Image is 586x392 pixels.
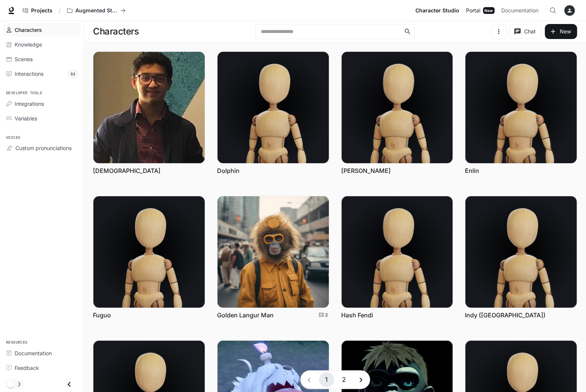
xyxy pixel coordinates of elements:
[15,55,33,63] span: Scenes
[31,8,52,14] span: Projects
[15,26,42,34] span: Characters
[545,24,577,39] button: New
[56,7,64,15] div: /
[3,67,81,80] a: Interactions
[7,380,14,388] span: Dark mode toggle
[217,196,329,308] img: Golden Langur Man
[342,196,453,308] img: Hash Fendi
[68,70,78,78] span: 53
[319,372,334,387] button: page 1
[3,23,81,36] a: Characters
[15,100,44,108] span: Integrations
[466,6,480,15] span: Portal
[19,3,56,18] a: Go to projects
[465,196,577,308] img: Indy (Arkara)
[412,3,462,18] a: Character Studio
[15,114,37,122] span: Variables
[325,312,328,318] p: 2
[483,7,495,14] div: New
[342,52,453,163] img: Ellen
[3,347,81,360] a: Documentation
[415,6,459,15] span: Character Studio
[546,3,561,18] button: Open Command Menu
[75,8,117,14] p: Augmented Storytelling
[217,311,274,319] a: Golden Langur Man
[93,196,205,308] img: Fuguo
[15,70,43,78] span: Interactions
[3,141,81,155] a: Custom pronunciations
[93,24,139,39] h1: Characters
[61,377,78,392] button: Close drawer
[318,312,328,318] a: Total conversations
[15,364,39,372] span: Feedback
[465,311,545,319] a: Indy ([GEOGRAPHIC_DATA])
[509,24,542,39] button: Chat
[3,361,81,374] a: Feedback
[217,52,329,163] img: Dolphin
[465,52,577,163] img: Enlin
[336,372,351,387] button: Go to page 2
[465,167,479,175] a: Enlin
[15,144,72,152] span: Custom pronunciations
[15,349,52,357] span: Documentation
[341,167,391,175] a: [PERSON_NAME]
[64,3,129,18] button: All workspaces
[498,3,544,18] a: Documentation
[93,52,205,163] img: Christian
[300,370,370,389] nav: pagination navigation
[341,311,373,319] a: Hash Fendi
[93,167,160,175] a: [DEMOGRAPHIC_DATA]
[93,311,111,319] a: Fuguo
[3,53,81,66] a: Scenes
[217,167,240,175] a: Dolphin
[463,3,498,18] a: PortalNew
[3,112,81,125] a: Variables
[3,38,81,51] a: Knowledge
[354,372,369,387] button: Go to next page
[3,97,81,110] a: Integrations
[501,6,538,15] span: Documentation
[15,41,42,48] span: Knowledge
